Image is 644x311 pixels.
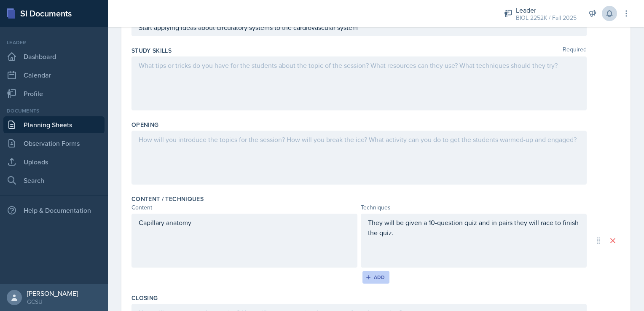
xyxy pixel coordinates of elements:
[3,172,105,189] a: Search
[368,217,580,238] p: They will be given a 10-question quiz and in pairs they will race to finish the quiz.
[3,153,105,170] a: Uploads
[27,289,78,298] div: [PERSON_NAME]
[3,67,105,83] a: Calendar
[3,85,105,102] a: Profile
[131,203,357,212] div: Content
[3,48,105,65] a: Dashboard
[27,298,78,306] div: GCSU
[131,46,172,55] label: Study Skills
[3,202,105,219] div: Help & Documentation
[131,195,204,203] label: Content / Techniques
[3,39,105,46] div: Leader
[361,203,587,212] div: Techniques
[139,217,350,228] p: Capillary anatomy
[139,22,580,32] p: Start applying ideas about circulatory systems to the cardiovascular system
[563,46,587,55] span: Required
[367,274,385,281] div: Add
[516,5,577,15] div: Leader
[3,107,105,115] div: Documents
[3,116,105,133] a: Planning Sheets
[131,121,158,129] label: Opening
[516,13,577,22] div: BIOL 2252K / Fall 2025
[3,135,105,152] a: Observation Forms
[131,294,158,302] label: Closing
[362,271,390,284] button: Add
